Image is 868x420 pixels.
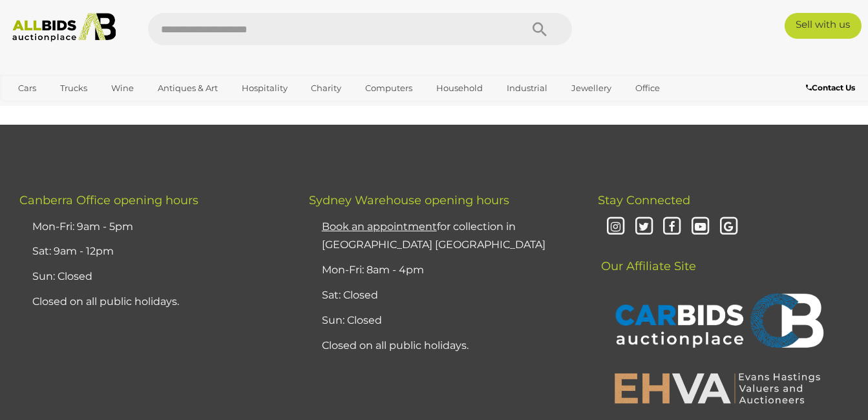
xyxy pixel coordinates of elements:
li: Mon-Fri: 9am - 5pm [29,215,277,240]
img: CARBIDS Auctionplace [608,280,827,365]
a: Industrial [498,78,556,99]
a: Cars [10,78,45,99]
a: Jewellery [563,78,620,99]
li: Sun: Closed [319,308,566,333]
a: Sell with us [785,13,862,39]
li: Sat: 9am - 12pm [29,239,277,264]
i: Youtube [689,216,712,238]
li: Sun: Closed [29,264,277,289]
span: Canberra Office opening hours [19,193,198,207]
li: Closed on all public holidays. [319,333,566,359]
i: Twitter [633,216,655,238]
img: Allbids.com.au [6,13,122,42]
li: Mon-Fri: 8am - 4pm [319,258,566,283]
a: Book an appointmentfor collection in [GEOGRAPHIC_DATA] [GEOGRAPHIC_DATA] [322,220,545,251]
a: Office [627,78,668,99]
a: Hospitality [233,78,296,99]
li: Closed on all public holidays. [29,289,277,315]
span: Our Affiliate Site [598,240,696,273]
i: Instagram [604,216,627,238]
a: Trucks [52,78,96,99]
button: Search [507,13,572,45]
b: Contact Us [806,83,855,92]
a: Charity [302,78,350,99]
li: Sat: Closed [319,283,566,308]
a: Computers [357,78,421,99]
i: Facebook [661,216,684,238]
a: Household [428,78,491,99]
u: Book an appointment [322,220,437,233]
a: Sports [10,99,53,120]
i: Google [717,216,740,238]
img: EHVA | Evans Hastings Valuers and Auctioneers [608,371,827,404]
span: Sydney Warehouse opening hours [309,193,509,207]
a: [GEOGRAPHIC_DATA] [60,99,169,120]
a: Wine [103,78,142,99]
a: Contact Us [806,81,858,95]
span: Stay Connected [598,193,690,207]
a: Antiques & Art [149,78,226,99]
